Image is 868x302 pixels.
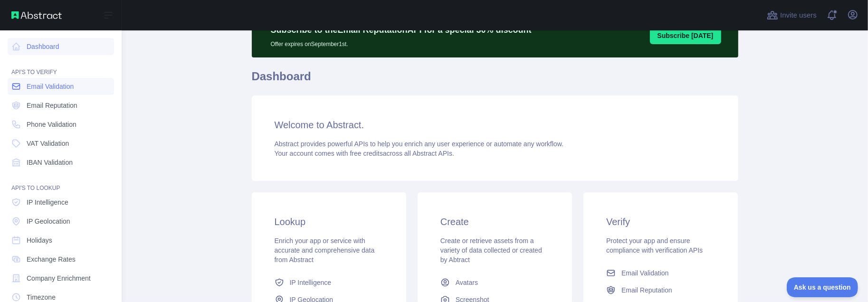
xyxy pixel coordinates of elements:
[27,101,77,110] span: Email Reputation
[606,237,703,254] span: Protect your app and ensure compliance with verification APIs
[27,198,68,207] span: IP Intelligence
[780,10,817,21] span: Invite users
[252,69,738,92] h1: Dashboard
[271,37,532,48] p: Offer expires on September 1st.
[27,139,69,148] span: VAT Validation
[11,11,62,19] img: Abstract API
[27,82,74,91] span: Email Validation
[275,140,564,148] span: Abstract provides powerful APIs to help you enrich any user experience or automate any workflow.
[275,215,383,228] h3: Lookup
[440,237,542,264] span: Create or retrieve assets from a variety of data collected or created by Abtract
[8,194,114,211] a: IP Intelligence
[275,150,454,157] span: Your account comes with across all Abstract APIs.
[290,278,332,287] span: IP Intelligence
[456,278,478,287] span: Avatars
[8,154,114,171] a: IBAN Validation
[271,274,387,291] a: IP Intelligence
[275,118,715,132] h3: Welcome to Abstract.
[27,120,76,129] span: Phone Validation
[27,255,76,264] span: Exchange Rates
[350,150,383,157] span: free credits
[27,293,56,302] span: Timezone
[437,274,553,291] a: Avatars
[8,57,114,76] div: API'S TO VERIFY
[27,274,91,283] span: Company Enrichment
[8,116,114,133] a: Phone Validation
[27,217,70,226] span: IP Geolocation
[621,268,668,278] span: Email Validation
[8,270,114,287] a: Company Enrichment
[27,236,52,245] span: Holidays
[8,97,114,114] a: Email Reputation
[606,215,715,228] h3: Verify
[8,232,114,249] a: Holidays
[602,264,719,282] a: Email Validation
[440,215,549,228] h3: Create
[8,173,114,192] div: API'S TO LOOKUP
[8,38,114,55] a: Dashboard
[787,277,858,297] iframe: Toggle Customer Support
[275,237,375,264] span: Enrich your app or service with accurate and comprehensive data from Abstract
[27,158,73,167] span: IBAN Validation
[8,78,114,95] a: Email Validation
[8,251,114,268] a: Exchange Rates
[765,8,819,23] button: Invite users
[602,282,719,299] a: Email Reputation
[8,213,114,230] a: IP Geolocation
[650,27,721,44] button: Subscribe [DATE]
[621,285,672,295] span: Email Reputation
[8,135,114,152] a: VAT Validation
